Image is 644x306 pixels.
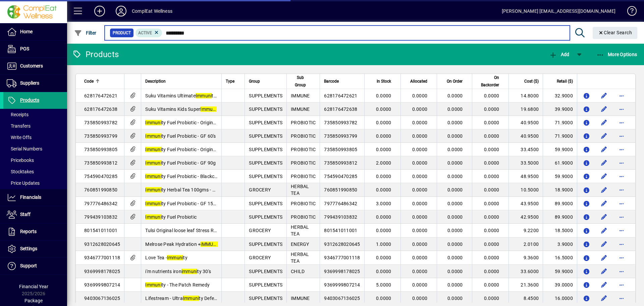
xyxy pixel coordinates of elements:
button: More options [616,266,627,277]
span: 0.0000 [484,228,499,233]
span: 797776486342 [84,201,117,206]
span: 9403067136025 [84,296,120,301]
div: Products [72,49,119,60]
span: 0.0000 [412,242,428,247]
span: 0.0000 [484,201,499,206]
button: More options [616,144,627,155]
span: 735850993799 [324,133,357,139]
span: 0.0000 [376,269,391,274]
span: 628176472638 [84,106,117,112]
td: 3.9000 [543,237,577,251]
span: 735850993782 [84,120,117,125]
button: Add [547,48,571,60]
em: Immuni [145,174,162,179]
td: 40.9500 [508,129,543,143]
td: 71.9000 [543,129,577,143]
span: 9369999807214 [324,282,360,288]
button: Edit [599,239,609,250]
button: Profile [110,5,132,17]
button: Edit [599,212,609,222]
a: Suppliers [3,75,67,92]
a: Staff [3,206,67,223]
span: More Options [596,52,637,57]
span: GROCERY [249,255,271,260]
span: SUPPLEMENTS [249,201,282,206]
span: 0.0000 [412,296,428,301]
span: PROBIOTIC [291,214,316,220]
span: 0.0000 [484,147,499,152]
em: Immuni [145,187,162,192]
span: 801541011001 [84,228,117,233]
span: SUPPLEMENTS [249,214,282,220]
span: HERBAL TEA [291,252,309,264]
span: 735850993805 [84,147,117,152]
a: Serial Numbers [3,143,67,155]
button: Edit [599,104,609,115]
em: immuni [181,269,198,274]
button: Edit [599,90,609,101]
span: Description [145,78,166,85]
span: Stocktakes [7,169,34,174]
span: 0.0000 [376,214,391,220]
button: More options [616,293,627,304]
div: In Stock [369,78,397,85]
button: Edit [599,171,609,182]
span: ty Fuel Probiotic - GF 90g [145,160,216,166]
button: Edit [599,131,609,141]
span: Financial Year [19,284,48,289]
em: Immuni [145,282,162,288]
span: SUPPLEMENTS [249,242,282,247]
span: 0.0000 [447,296,463,301]
span: 0.0000 [376,120,391,125]
span: 0.0000 [484,174,499,179]
span: i'm nutrients iron ty 30's [145,269,211,274]
button: Edit [599,293,609,304]
span: 735850993812 [84,160,117,166]
td: 8.4500 [508,292,543,305]
div: Description [145,78,217,85]
em: Immuni [145,120,162,125]
div: Barcode [324,78,360,85]
span: 9369998178025 [324,269,360,274]
em: Immuni [145,133,162,139]
span: 0.0000 [412,147,428,152]
span: 0.0000 [376,93,391,98]
button: Edit [599,158,609,168]
span: 0.0000 [447,242,463,247]
span: 0.0000 [412,187,428,192]
em: Immuni [167,255,183,260]
td: 9.2200 [508,224,543,237]
a: Transfers [3,120,67,132]
a: Knowledge Base [622,1,636,23]
span: 0.0000 [447,282,463,288]
mat-chip: Activation Status: Active [136,29,162,37]
span: 0.0000 [484,242,499,247]
a: Price Updates [3,177,67,189]
span: PROBIOTIC [291,201,316,206]
em: Immuni [145,214,162,220]
span: 2.0000 [376,160,391,166]
span: 0.0000 [447,228,463,233]
button: Edit [599,184,609,195]
td: 16.5000 [543,251,577,265]
em: iMMUNI [201,242,218,247]
span: 0.0000 [447,147,463,152]
span: Receipts [7,112,29,117]
span: Group [249,78,260,85]
span: 0.0000 [412,160,428,166]
span: Price Updates [7,180,40,186]
button: More options [616,158,627,168]
a: Reports [3,223,67,240]
span: GROCERY [249,187,271,192]
a: Support [3,258,67,274]
span: PROBIOTIC [291,120,316,125]
button: Edit [599,252,609,263]
button: Add [89,5,110,17]
span: SUPPLEMENTS [249,296,282,301]
span: 0.0000 [484,106,499,112]
span: 628176472621 [324,93,357,98]
span: 0.0000 [447,174,463,179]
span: Products [20,97,39,103]
button: Edit [599,144,609,155]
td: 59.9000 [543,265,577,278]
